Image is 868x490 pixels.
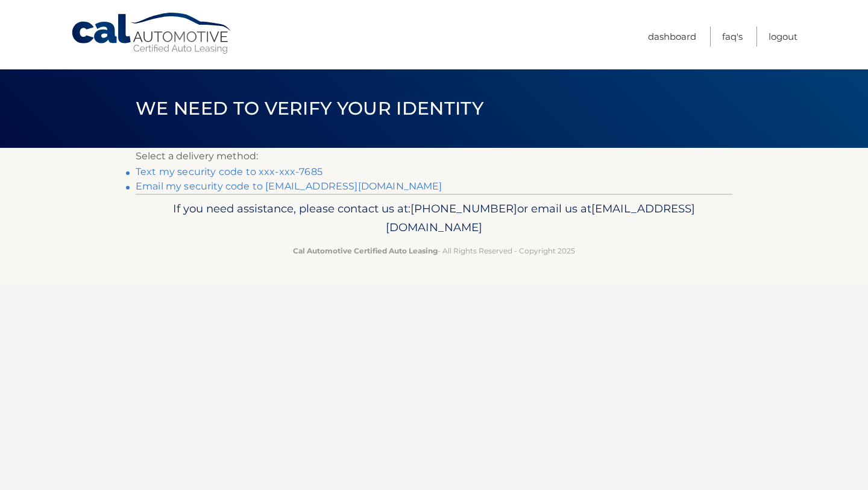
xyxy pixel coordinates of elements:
a: Email my security code to [EMAIL_ADDRESS][DOMAIN_NAME] [136,180,442,192]
a: Cal Automotive [71,12,233,55]
a: FAQ's [722,27,743,46]
p: - All Rights Reserved - Copyright 2025 [143,244,725,257]
strong: Cal Automotive Certified Auto Leasing [293,246,438,255]
p: If you need assistance, please contact us at: or email us at [143,199,725,238]
a: Logout [769,27,797,46]
span: We need to verify your identity [136,97,483,119]
span: [PHONE_NUMBER] [410,202,517,215]
p: Select a delivery method: [136,148,732,165]
a: Dashboard [648,27,696,46]
a: Text my security code to xxx-xxx-7685 [136,166,322,177]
